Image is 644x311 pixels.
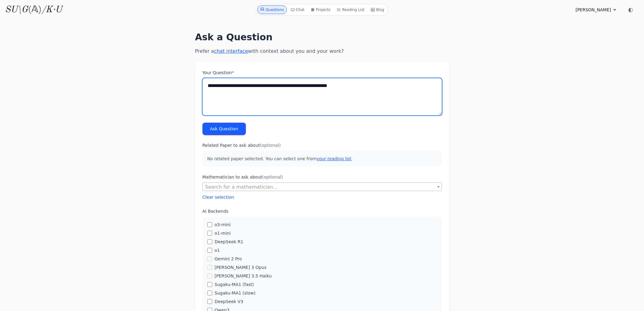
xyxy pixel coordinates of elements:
[215,298,243,305] label: DeepSeek V3
[202,208,442,214] label: AI Backends
[202,142,442,148] label: Related Paper to ask about
[257,5,287,14] a: Questions
[205,184,278,190] span: Search for a mathematician...
[368,5,387,14] a: Blog
[195,32,449,43] h1: Ask a Question
[576,7,617,13] summary: [PERSON_NAME]
[202,70,442,76] label: Your Question
[202,123,246,135] button: Ask Question
[260,143,281,148] span: (optional)
[624,4,637,16] button: ◐
[5,4,62,15] a: SU\G(𝔸)/K·U
[202,194,234,200] button: Clear selection
[576,7,611,13] span: [PERSON_NAME]
[215,247,220,253] label: o1
[202,151,442,167] p: No related paper selected. You can select one from .
[334,5,367,14] a: Reading List
[5,5,28,14] i: SU\G
[288,5,307,14] a: Chat
[202,174,442,180] label: Mathematician to ask about
[215,264,267,270] label: [PERSON_NAME] 3 Opus
[215,281,254,287] label: Sugaku-MA1 (fast)
[215,230,231,236] label: o1-mini
[195,48,449,55] p: Prefer a with context about you and your work?
[262,175,283,179] span: (optional)
[203,183,442,191] span: Search for a mathematician...
[316,156,351,161] a: your reading list
[215,290,256,296] label: Sugaku-MA1 (slow)
[215,256,242,262] label: Gemini 2 Pro
[214,48,248,54] a: chat interface
[308,5,333,14] a: Projects
[215,273,272,279] label: [PERSON_NAME] 3.5 Haiku
[42,5,62,14] i: /K·U
[202,183,442,191] span: Search for a mathematician...
[215,222,231,228] label: o3-mini
[628,7,633,13] span: ◐
[215,239,243,245] label: DeepSeek R1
